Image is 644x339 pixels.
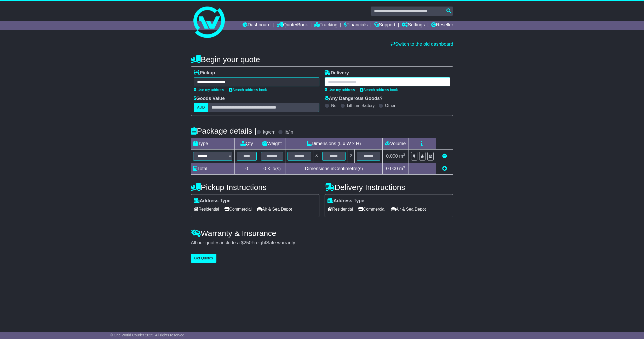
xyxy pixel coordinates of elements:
[263,166,266,171] span: 0
[331,103,336,108] label: No
[386,153,398,159] span: 0.000
[442,153,447,159] a: Remove this item
[347,103,375,108] label: Lithium Battery
[110,333,186,337] span: © One World Courier 2025. All rights reserved.
[194,88,224,92] a: Use my address
[191,55,453,64] h4: Begin your quote
[344,21,368,30] a: Financials
[348,150,355,163] td: x
[194,205,219,213] span: Residential
[325,88,355,92] a: Use my address
[285,138,382,150] td: Dimensions (L x W x H)
[259,138,285,150] td: Weight
[402,21,425,30] a: Settings
[313,150,320,163] td: x
[235,138,259,150] td: Qty
[191,127,256,135] h4: Package details |
[325,96,383,102] label: Any Dangerous Goods?
[327,205,353,213] span: Residential
[191,183,319,192] h4: Pickup Instructions
[327,198,364,204] label: Address Type
[224,205,251,213] span: Commercial
[358,205,385,213] span: Commercial
[285,129,293,135] label: lb/in
[191,254,216,263] button: Get Quotes
[403,165,405,169] sup: 3
[325,183,453,192] h4: Delivery Instructions
[235,163,259,175] td: 0
[244,240,251,245] span: 250
[285,163,382,175] td: Dimensions in Centimetre(s)
[229,88,267,92] a: Search address book
[385,103,395,108] label: Other
[374,21,395,30] a: Support
[259,163,285,175] td: Kilo(s)
[399,153,405,159] span: m
[431,21,453,30] a: Reseller
[257,205,292,213] span: Air & Sea Depot
[194,103,208,112] label: AUD
[194,70,215,76] label: Pickup
[325,70,349,76] label: Delivery
[243,21,271,30] a: Dashboard
[191,240,453,246] div: All our quotes include a $ FreightSafe warranty.
[442,166,447,171] a: Add new item
[277,21,308,30] a: Quote/Book
[390,41,453,47] a: Switch to the old dashboard
[360,88,398,92] a: Search address book
[386,166,398,171] span: 0.000
[194,198,231,204] label: Address Type
[403,153,405,157] sup: 3
[191,163,235,175] td: Total
[391,205,426,213] span: Air & Sea Depot
[191,138,235,150] td: Type
[382,138,409,150] td: Volume
[194,96,225,102] label: Goods Value
[191,229,453,237] h4: Warranty & Insurance
[263,129,275,135] label: kg/cm
[399,166,405,171] span: m
[314,21,337,30] a: Tracking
